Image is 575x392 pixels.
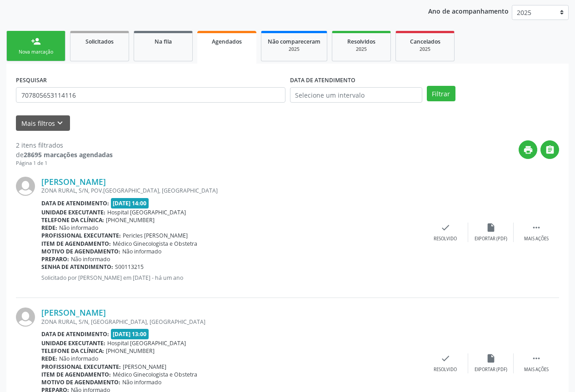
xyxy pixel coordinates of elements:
span: Não informado [122,248,161,255]
p: Solicitado por [PERSON_NAME] em [DATE] - há um ano [41,274,423,282]
b: Motivo de agendamento: [41,248,120,255]
div: Nova marcação [13,49,59,55]
img: img [16,308,35,327]
span: Médico Ginecologista e Obstetra [113,240,197,248]
label: PESQUISAR [16,73,47,87]
span: Não informado [59,224,98,232]
i: insert_drive_file [486,223,496,233]
span: Solicitados [85,38,114,45]
b: Unidade executante: [41,339,105,347]
div: 2 itens filtrados [16,140,113,150]
i: keyboard_arrow_down [55,118,65,128]
input: Nome, CNS [16,87,285,103]
div: ZONA RURAL, S/N, [GEOGRAPHIC_DATA], [GEOGRAPHIC_DATA] [41,318,423,326]
b: Item de agendamento: [41,240,111,248]
b: Telefone da clínica: [41,216,104,224]
img: img [16,177,35,196]
div: ZONA RURAL, S/N, POV.[GEOGRAPHIC_DATA], [GEOGRAPHIC_DATA] [41,187,423,194]
b: Profissional executante: [41,363,121,371]
span: Não informado [59,355,98,362]
a: [PERSON_NAME] [41,308,106,318]
span: [DATE] 13:00 [111,329,149,339]
i: check [440,223,450,233]
i:  [531,223,541,233]
div: de [16,150,113,159]
span: Não informado [71,255,110,263]
span: Médico Ginecologista e Obstetra [113,371,197,378]
input: Selecione um intervalo [290,87,422,103]
div: 2025 [402,46,448,53]
span: [PERSON_NAME] [123,363,166,371]
div: Mais ações [524,236,549,242]
span: [PHONE_NUMBER] [106,216,155,224]
span: [PHONE_NUMBER] [106,347,155,355]
b: Unidade executante: [41,208,105,216]
div: person_add [31,36,41,46]
div: Exportar (PDF) [475,367,507,373]
span: Não informado [122,378,161,386]
i: print [523,145,533,155]
span: Resolvidos [347,38,375,45]
span: Pericles [PERSON_NAME] [123,232,188,239]
b: Rede: [41,224,57,232]
p: Ano de acompanhamento [428,5,509,16]
span: Hospital [GEOGRAPHIC_DATA] [107,339,186,347]
b: Data de atendimento: [41,330,109,338]
div: Mais ações [524,367,549,373]
button: print [519,140,537,159]
b: Item de agendamento: [41,371,111,378]
b: Senha de atendimento: [41,263,113,271]
div: 2025 [339,46,384,53]
span: Agendados [212,38,242,45]
div: Exportar (PDF) [475,236,507,242]
span: Cancelados [410,38,440,45]
b: Data de atendimento: [41,199,109,207]
span: Não compareceram [268,38,320,45]
strong: 28695 marcações agendadas [24,150,113,159]
div: 2025 [268,46,320,53]
button: Filtrar [427,86,455,101]
div: Resolvido [434,367,457,373]
b: Motivo de agendamento: [41,378,120,386]
div: Resolvido [434,236,457,242]
div: Página 1 de 1 [16,159,113,167]
button:  [540,140,559,159]
b: Preparo: [41,255,69,263]
b: Rede: [41,355,57,362]
label: DATA DE ATENDIMENTO [290,73,355,87]
a: [PERSON_NAME] [41,177,106,187]
i: insert_drive_file [486,353,496,363]
span: S00113215 [115,263,144,271]
button: Mais filtroskeyboard_arrow_down [16,115,70,131]
span: [DATE] 14:00 [111,198,149,208]
i: check [440,353,450,363]
b: Telefone da clínica: [41,347,104,355]
b: Profissional executante: [41,232,121,239]
span: Hospital [GEOGRAPHIC_DATA] [107,208,186,216]
i:  [545,145,555,155]
span: Na fila [155,38,172,45]
i:  [531,353,541,363]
